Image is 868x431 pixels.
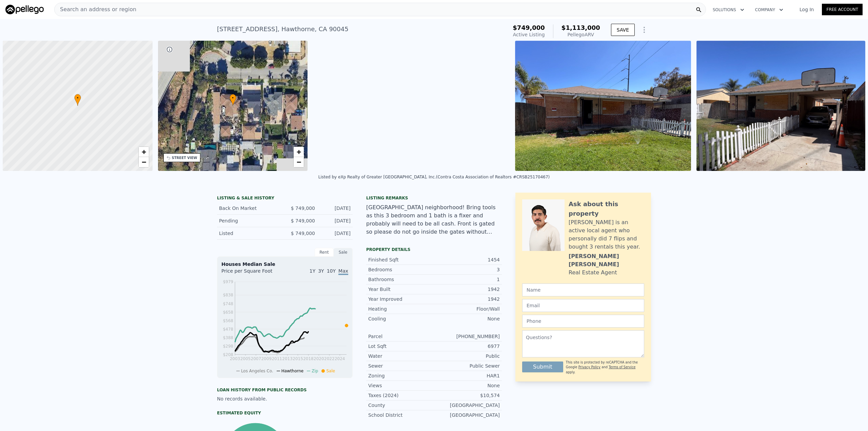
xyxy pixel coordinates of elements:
[282,356,293,361] tspan: 2013
[368,286,434,293] div: Year Built
[303,356,314,361] tspan: 2018
[434,266,500,273] div: 3
[230,95,236,101] span: •
[312,369,318,373] span: Zip
[334,248,353,257] div: Sale
[230,356,240,361] tspan: 2003
[434,392,500,399] div: $10,574
[315,248,334,257] div: Rent
[434,276,500,283] div: 1
[368,372,434,379] div: Zoning
[637,23,651,37] button: Show Options
[272,356,282,361] tspan: 2011
[750,4,789,16] button: Company
[221,261,348,268] div: Houses Median Sale
[368,296,434,302] div: Year Improved
[368,306,434,312] div: Heating
[368,333,434,340] div: Parcel
[223,293,233,297] tspan: $838
[368,315,434,322] div: Cooling
[281,369,304,373] span: Hawthorne
[217,410,353,416] div: Estimated Equity
[434,412,500,418] div: [GEOGRAPHIC_DATA]
[217,387,353,393] div: Loan history from public records
[55,5,136,14] span: Search an address or region
[294,157,304,167] a: Zoom out
[217,395,353,402] div: No records available.
[434,372,500,379] div: HAR1
[217,24,349,34] div: [STREET_ADDRESS] , Hawthorne , CA 90045
[297,148,301,156] span: +
[366,203,502,236] div: [GEOGRAPHIC_DATA] neighborhood! Bring tools as this 3 bedroom and 1 bath is a fixer and probably ...
[241,369,273,373] span: Los Angeles Co.
[139,147,149,157] a: Zoom in
[368,402,434,409] div: County
[513,32,545,37] span: Active Listing
[578,365,600,369] a: Privacy Policy
[569,218,644,251] div: [PERSON_NAME] is an active local agent who personally did 7 flips and bought 3 rentals this year.
[561,24,600,31] span: $1,113,000
[707,4,750,16] button: Solutions
[291,231,315,236] span: $ 749,000
[172,155,197,160] div: STREET VIEW
[74,95,81,101] span: •
[368,343,434,350] div: Lot Sqft
[822,4,863,15] a: Free Account
[291,218,315,223] span: $ 749,000
[320,217,351,224] div: [DATE]
[522,283,644,296] input: Name
[368,392,434,399] div: Taxes (2024)
[569,269,617,277] div: Real Estate Agent
[522,299,644,312] input: Email
[335,356,345,361] tspan: 2024
[223,335,233,340] tspan: $388
[223,318,233,323] tspan: $568
[434,315,500,322] div: None
[366,195,502,201] div: Listing remarks
[368,256,434,263] div: Finished Sqft
[434,333,500,340] div: [PHONE_NUMBER]
[561,31,600,38] div: Pellego ARV
[368,353,434,359] div: Water
[434,363,500,369] div: Public Sewer
[139,157,149,167] a: Zoom out
[368,363,434,369] div: Sewer
[611,24,635,36] button: SAVE
[219,205,279,212] div: Back On Market
[217,195,353,202] div: LISTING & SALE HISTORY
[294,147,304,157] a: Zoom in
[251,356,261,361] tspan: 2007
[324,356,335,361] tspan: 2022
[223,310,233,315] tspan: $658
[522,315,644,328] input: Phone
[293,356,303,361] tspan: 2015
[5,5,44,14] img: Pellego
[434,353,500,359] div: Public
[320,205,351,212] div: [DATE]
[261,356,272,361] tspan: 2009
[141,148,146,156] span: +
[326,369,335,373] span: Sale
[223,344,233,349] tspan: $298
[318,268,324,274] span: 3Y
[569,199,644,218] div: Ask about this property
[513,24,545,31] span: $749,000
[368,276,434,283] div: Bathrooms
[223,327,233,332] tspan: $478
[221,268,285,278] div: Price per Square Foot
[434,256,500,263] div: 1454
[230,94,236,106] div: •
[434,402,500,409] div: [GEOGRAPHIC_DATA]
[366,247,502,252] div: Property details
[609,365,635,369] a: Terms of Service
[320,230,351,237] div: [DATE]
[515,41,691,171] img: Sale: 167309933 Parcel: 52104749
[310,268,315,274] span: 1Y
[240,356,251,361] tspan: 2005
[291,205,315,211] span: $ 749,000
[223,279,233,284] tspan: $979
[223,352,233,357] tspan: $208
[522,361,563,372] button: Submit
[434,296,500,302] div: 1942
[566,360,644,375] div: This site is protected by reCAPTCHA and the Google and apply.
